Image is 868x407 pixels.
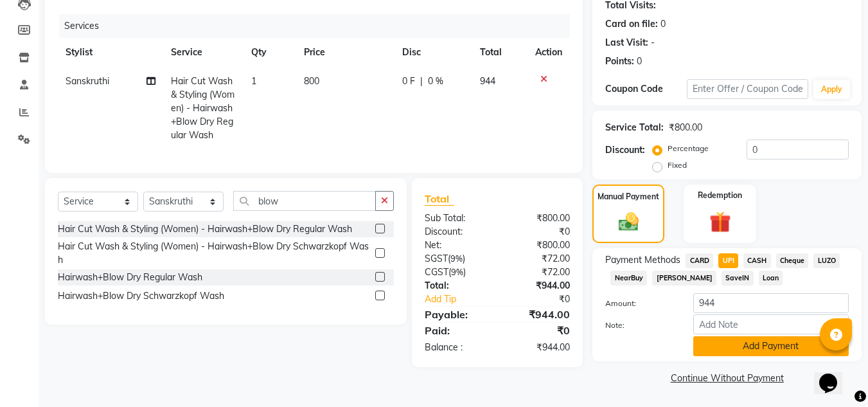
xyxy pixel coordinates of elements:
[472,38,527,67] th: Total
[428,75,443,88] span: 0 %
[58,289,224,303] div: Hairwash+Blow Dry Schwarzkopf Wash
[703,209,738,235] img: _gift.svg
[451,267,463,277] span: 9%
[686,253,713,268] span: CARD
[251,75,256,87] span: 1
[693,314,849,334] input: Add Note
[497,212,580,225] div: ₹800.00
[415,293,511,306] a: Add Tip
[722,271,754,285] span: SaveIN
[415,252,497,266] div: ( )
[415,239,497,252] div: Net:
[66,75,109,87] span: Sanskruthi
[814,356,855,394] iframe: chat widget
[415,266,497,279] div: ( )
[415,212,497,225] div: Sub Total:
[420,75,423,88] span: |
[415,341,497,354] div: Balance :
[402,75,415,88] span: 0 F
[813,80,850,99] button: Apply
[58,271,202,284] div: Hairwash+Blow Dry Regular Wash
[450,253,463,264] span: 9%
[652,271,716,285] span: [PERSON_NAME]
[668,143,709,154] label: Percentage
[605,82,686,96] div: Coupon Code
[660,17,666,31] div: 0
[605,143,645,157] div: Discount:
[813,253,840,268] span: LUZO
[163,38,243,67] th: Service
[605,36,648,50] div: Last Visit:
[605,253,680,267] span: Payment Methods
[776,253,809,268] span: Cheque
[497,307,580,322] div: ₹944.00
[718,253,738,268] span: UPI
[693,336,849,356] button: Add Payment
[425,266,448,278] span: CGST
[598,191,659,203] label: Manual Payment
[497,252,580,266] div: ₹72.00
[415,225,497,239] div: Discount:
[425,253,448,264] span: SGST
[743,253,771,268] span: CASH
[651,36,655,50] div: -
[527,38,570,67] th: Action
[415,323,497,338] div: Paid:
[605,17,658,31] div: Card on file:
[693,293,849,313] input: Amount
[59,14,580,38] div: Services
[394,38,472,67] th: Disc
[58,240,370,267] div: Hair Cut Wash & Styling (Women) - Hairwash+Blow Dry Schwarzkopf Wash
[669,121,702,134] div: ₹800.00
[605,121,664,134] div: Service Total:
[415,279,497,293] div: Total:
[610,271,647,285] span: NearBuy
[425,192,454,206] span: Total
[171,75,235,141] span: Hair Cut Wash & Styling (Women) - Hairwash+Blow Dry Regular Wash
[596,320,683,331] label: Note:
[668,159,687,171] label: Fixed
[415,307,497,322] div: Payable:
[698,190,742,201] label: Redemption
[58,38,163,67] th: Stylist
[58,222,352,236] div: Hair Cut Wash & Styling (Women) - Hairwash+Blow Dry Regular Wash
[497,341,580,354] div: ₹944.00
[687,79,808,99] input: Enter Offer / Coupon Code
[497,239,580,252] div: ₹800.00
[480,75,495,87] span: 944
[637,55,642,68] div: 0
[596,298,683,309] label: Amount:
[612,210,645,233] img: _cash.svg
[497,266,580,279] div: ₹72.00
[759,271,783,285] span: Loan
[595,372,859,385] a: Continue Without Payment
[511,293,580,306] div: ₹0
[296,38,394,67] th: Price
[497,225,580,239] div: ₹0
[605,55,634,68] div: Points:
[304,75,319,87] span: 800
[497,323,580,338] div: ₹0
[233,191,376,211] input: Search or Scan
[497,279,580,293] div: ₹944.00
[244,38,297,67] th: Qty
